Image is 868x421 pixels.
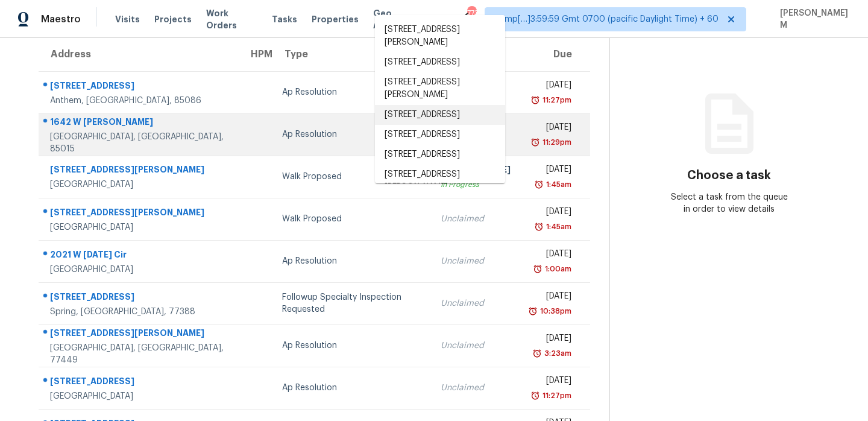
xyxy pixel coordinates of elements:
img: Overdue Alarm Icon [532,347,542,359]
div: 1:45am [544,179,571,191]
div: Unclaimed [441,255,511,267]
span: Visits [115,13,140,25]
li: [STREET_ADDRESS] [375,125,505,145]
div: Spring, [GEOGRAPHIC_DATA], 77388 [50,306,229,318]
span: Tamp[…]3:59:59 Gmt 0700 (pacific Daylight Time) + 60 [495,13,719,25]
div: [STREET_ADDRESS][PERSON_NAME] [50,206,229,221]
div: 11:29pm [540,136,571,148]
span: Tasks [272,15,297,24]
th: Due [520,37,590,71]
div: [GEOGRAPHIC_DATA] [50,390,229,402]
div: [DATE] [530,163,571,179]
div: Walk Proposed [282,171,421,183]
div: Ap Resolution [282,340,421,352]
div: [STREET_ADDRESS] [50,291,229,306]
span: Maestro [41,13,81,25]
span: Work Orders [206,7,257,31]
div: [STREET_ADDRESS][PERSON_NAME] [50,163,229,179]
div: [GEOGRAPHIC_DATA] [50,264,229,276]
span: [PERSON_NAME] M [775,7,850,31]
th: HPM [239,37,272,71]
th: Address [39,37,239,71]
div: [GEOGRAPHIC_DATA], [GEOGRAPHIC_DATA], 85015 [50,131,229,155]
div: 11:27pm [540,94,571,106]
div: [DATE] [530,79,571,94]
div: 1:45am [544,221,571,233]
li: [STREET_ADDRESS] [375,105,505,125]
li: [STREET_ADDRESS] [375,52,505,72]
img: Overdue Alarm Icon [534,179,544,191]
li: [STREET_ADDRESS][PERSON_NAME] [375,20,505,52]
li: [STREET_ADDRESS] [375,145,505,165]
div: Anthem, [GEOGRAPHIC_DATA], 85086 [50,95,229,107]
li: [STREET_ADDRESS][PERSON_NAME] [375,165,505,197]
div: [GEOGRAPHIC_DATA] [50,179,229,191]
div: [DATE] [530,375,571,390]
div: 2021 W [DATE] Cir [50,248,229,264]
img: Overdue Alarm Icon [533,263,542,275]
div: [STREET_ADDRESS][PERSON_NAME] [50,327,229,342]
li: [STREET_ADDRESS][PERSON_NAME] [375,72,505,105]
div: [DATE] [530,248,571,263]
div: Followup Specialty Inspection Requested [282,291,421,315]
div: [DATE] [530,121,571,136]
div: [STREET_ADDRESS] [50,80,229,95]
div: [GEOGRAPHIC_DATA] [50,221,229,233]
div: [DATE] [530,206,571,221]
img: Overdue Alarm Icon [530,136,540,148]
div: Unclaimed [441,213,511,225]
div: Unclaimed [441,382,511,394]
div: 1642 W [PERSON_NAME] [50,116,229,131]
div: 11:27pm [540,390,571,402]
div: Unclaimed [441,340,511,352]
div: 3:23am [542,347,571,359]
span: Geo Assignments [373,7,447,31]
img: Overdue Alarm Icon [530,390,540,402]
div: Ap Resolution [282,255,421,267]
div: 773 [467,7,476,19]
h3: Choose a task [687,169,771,182]
div: [GEOGRAPHIC_DATA], [GEOGRAPHIC_DATA], 77449 [50,342,229,366]
div: 10:38pm [538,305,571,317]
span: Projects [154,13,192,25]
img: Overdue Alarm Icon [534,221,544,233]
div: Select a task from the queue in order to view details [670,191,789,215]
span: Properties [312,13,359,25]
div: Walk Proposed [282,213,421,225]
div: Ap Resolution [282,86,421,98]
img: Overdue Alarm Icon [528,305,538,317]
img: Overdue Alarm Icon [530,94,540,106]
th: Type [272,37,431,71]
div: Ap Resolution [282,382,421,394]
div: [DATE] [530,332,571,347]
div: Unclaimed [441,297,511,309]
div: [DATE] [530,290,571,305]
div: [STREET_ADDRESS] [50,375,229,390]
div: 1:00am [542,263,571,275]
div: Ap Resolution [282,128,421,141]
